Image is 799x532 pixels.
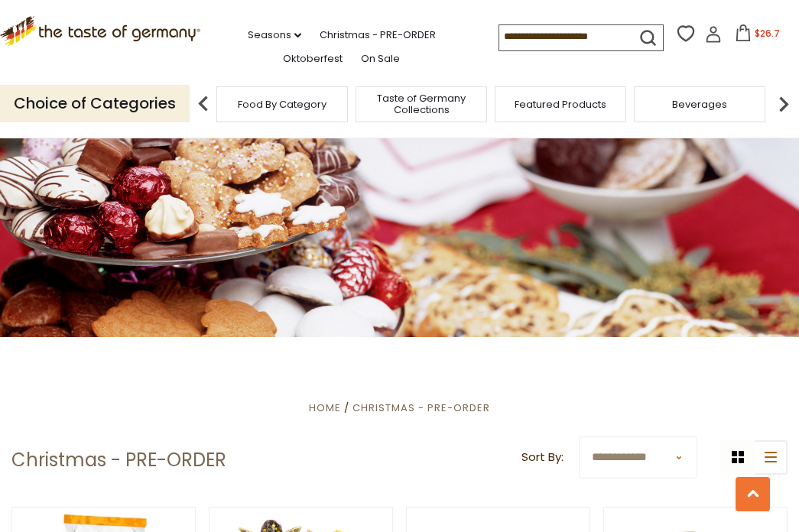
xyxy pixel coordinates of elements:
a: On Sale [361,50,400,67]
a: Seasons [248,27,301,44]
a: Christmas - PRE-ORDER [352,401,490,415]
h1: Christmas - PRE-ORDER [11,449,226,472]
label: Sort By: [521,448,564,467]
a: Beverages [672,99,727,110]
a: Oktoberfest [283,50,343,67]
a: Food By Category [238,99,326,110]
img: previous arrow [188,89,219,119]
button: $26.7 [725,24,790,47]
span: $26.7 [755,27,780,40]
a: Taste of Germany Collections [360,92,482,115]
img: next arrow [768,89,799,119]
a: Christmas - PRE-ORDER [320,27,436,44]
a: Home [309,401,341,415]
a: Featured Products [515,99,606,110]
